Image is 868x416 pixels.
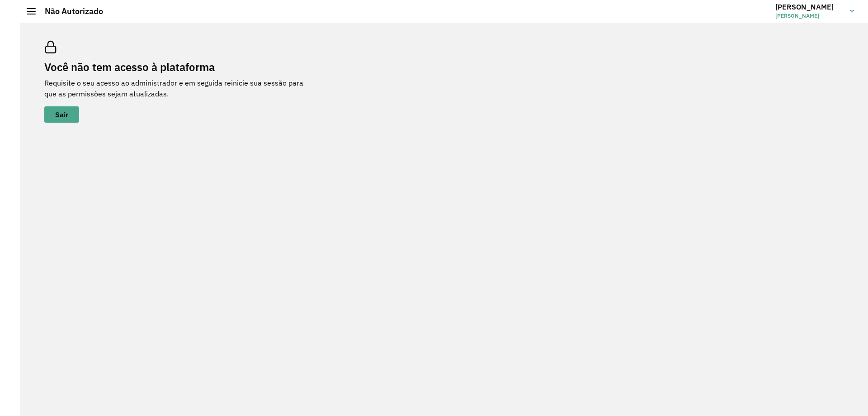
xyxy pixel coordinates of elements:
[44,77,316,99] p: Requisite o seu acesso ao administrador e em seguida reinicie sua sessão para que as permissões s...
[775,12,843,20] span: [PERSON_NAME]
[44,61,316,74] h2: Você não tem acesso à plataforma
[55,111,68,118] span: Sair
[775,3,843,11] h3: [PERSON_NAME]
[36,6,103,16] h2: Não Autorizado
[44,106,79,123] button: button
